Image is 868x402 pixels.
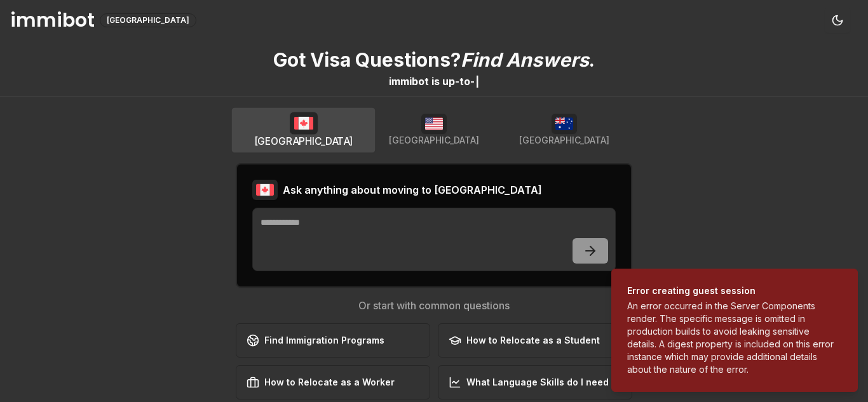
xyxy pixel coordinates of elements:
[438,323,632,358] button: How to Relocate as a Student
[273,48,595,71] p: Got Visa Questions? .
[290,112,318,134] img: Canada flag
[236,298,632,313] h3: Or start with common questions
[247,376,395,389] div: How to Relocate as a Worker
[519,134,609,147] span: [GEOGRAPHIC_DATA]
[552,114,577,134] img: Australia flag
[236,365,430,399] button: How to Relocate as a Worker
[438,365,632,399] button: What Language Skills do I need
[247,334,384,347] div: Find Immigration Programs
[442,75,475,88] span: u p - t o -
[627,300,837,376] div: An error occurred in the Server Components render. The specific message is omitted in production ...
[421,114,447,134] img: USA flag
[254,135,353,149] span: [GEOGRAPHIC_DATA]
[236,323,430,358] button: Find Immigration Programs
[283,182,542,198] h2: Ask anything about moving to [GEOGRAPHIC_DATA]
[449,376,609,389] div: What Language Skills do I need
[475,75,479,88] span: |
[389,74,440,89] div: immibot is
[389,134,479,147] span: [GEOGRAPHIC_DATA]
[100,13,196,27] div: [GEOGRAPHIC_DATA]
[627,285,837,297] div: Error creating guest session
[10,9,95,32] h1: immibot
[252,180,278,200] img: Canada flag
[449,334,600,347] div: How to Relocate as a Student
[461,48,589,71] span: Find Answers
